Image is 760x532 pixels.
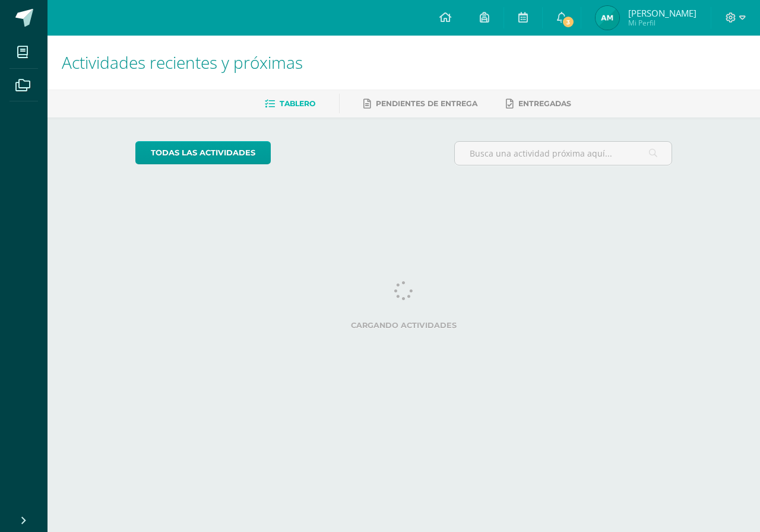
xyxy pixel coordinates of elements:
[506,94,571,113] a: Entregadas
[62,51,303,74] span: Actividades recientes y próximas
[135,141,271,164] a: todas las Actividades
[265,94,315,113] a: Tablero
[628,18,696,28] span: Mi Perfil
[135,321,673,330] label: Cargando actividades
[596,6,619,30] img: 64350d8650fe3a89271cd17f83b7b94a.png
[518,99,571,108] span: Entregadas
[376,99,477,108] span: Pendientes de entrega
[628,7,696,19] span: [PERSON_NAME]
[363,94,477,113] a: Pendientes de entrega
[562,15,575,28] span: 3
[280,99,315,108] span: Tablero
[455,142,672,165] input: Busca una actividad próxima aquí...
